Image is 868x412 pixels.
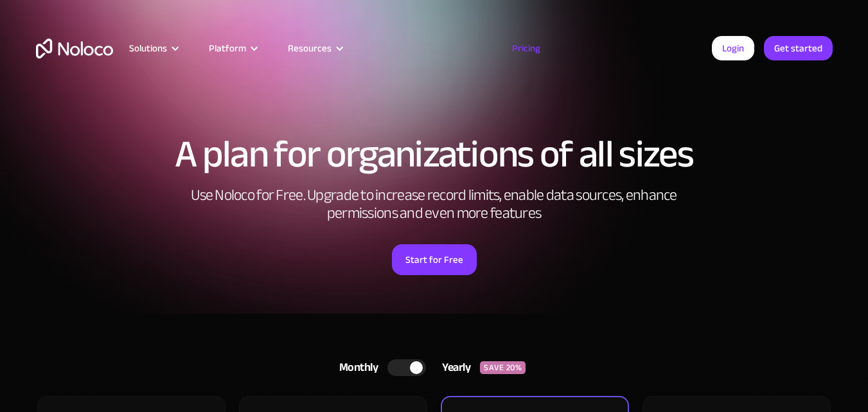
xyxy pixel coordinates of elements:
div: SAVE 20% [480,361,526,374]
h1: A plan for organizations of all sizes [36,135,833,174]
a: home [36,39,113,58]
a: Pricing [496,40,556,57]
div: Platform [209,40,246,57]
div: Resources [272,40,357,57]
a: Start for Free [392,244,477,275]
div: Solutions [113,40,193,57]
div: Resources [288,40,332,57]
div: Monthly [323,358,388,377]
div: Yearly [426,358,480,377]
div: Platform [193,40,272,57]
a: Get started [764,36,833,60]
h2: Use Noloco for Free. Upgrade to increase record limits, enable data sources, enhance permissions ... [177,186,691,222]
a: Login [712,36,754,60]
div: Solutions [129,40,167,57]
